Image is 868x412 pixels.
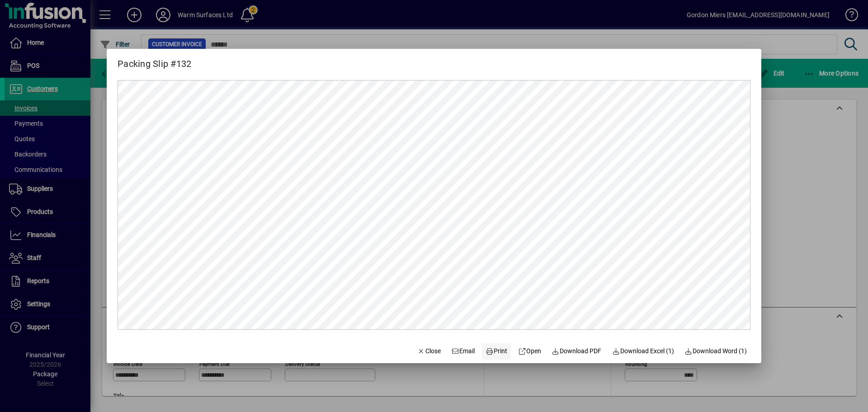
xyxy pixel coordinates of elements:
[414,343,444,360] button: Close
[685,346,747,356] span: Download Word (1)
[448,343,479,360] button: Email
[452,346,475,356] span: Email
[107,49,202,71] h2: Packing Slip #132
[482,343,511,360] button: Print
[609,343,678,360] button: Download Excel (1)
[514,343,545,360] a: Open
[552,346,602,356] span: Download PDF
[612,346,674,356] span: Download Excel (1)
[681,343,751,360] button: Download Word (1)
[417,346,441,356] span: Close
[548,343,605,360] a: Download PDF
[486,346,507,356] span: Print
[518,346,541,356] span: Open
